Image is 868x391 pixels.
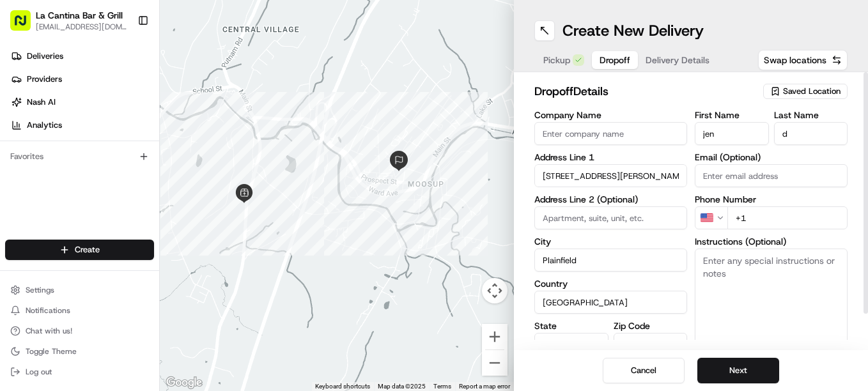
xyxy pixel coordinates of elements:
span: Regen Pajulas [40,198,93,208]
span: Knowledge Base [26,286,98,298]
img: Regen Pajulas [13,186,33,206]
input: Enter address [534,164,687,187]
h2: dropoff Details [534,82,756,100]
span: Dropoff [600,54,630,66]
span: API Documentation [121,286,205,298]
input: Enter last name [774,122,848,145]
input: Enter country [534,291,687,314]
button: La Cantina Bar & Grill[EMAIL_ADDRESS][DOMAIN_NAME] [5,5,132,36]
input: Enter email address [695,164,848,187]
label: City [534,237,687,246]
button: Next [697,358,779,383]
button: [EMAIL_ADDRESS][DOMAIN_NAME] [36,22,127,32]
div: We're available if you need us! [58,135,176,145]
button: Start new chat [217,126,233,141]
div: 📗 [13,287,23,297]
span: [DATE] [103,198,129,208]
div: 💻 [108,287,118,297]
input: Enter zip code [614,333,688,356]
input: Enter phone number [727,206,848,229]
p: Welcome 👋 [13,51,233,72]
button: See all [198,164,233,179]
span: Swap locations [764,54,826,66]
label: Country [534,279,687,288]
img: Google [163,374,205,391]
input: Enter first name [695,122,769,145]
button: Log out [5,363,154,381]
span: Log out [26,367,52,377]
button: Settings [5,281,154,299]
span: Toggle Theme [26,346,77,356]
a: 📗Knowledge Base [8,280,103,303]
div: Past conversations [13,166,86,176]
span: Settings [26,285,54,295]
label: Zip Code [614,321,688,330]
span: Analytics [27,119,62,131]
a: Providers [5,69,159,89]
label: Company Name [534,111,687,119]
span: Providers [27,73,62,85]
span: Pylon [127,296,155,306]
button: Saved Location [763,82,848,100]
label: Address Line 1 [534,153,687,162]
a: 💻API Documentation [103,280,210,303]
a: Terms (opens in new tab) [433,383,451,390]
img: 1736555255976-a54dd68f-1ca7-489b-9aae-adbdc363a1c4 [26,233,36,243]
button: Zoom in [482,324,508,349]
span: • [96,198,100,208]
img: 9188753566659_6852d8bf1fb38e338040_72.png [27,122,50,145]
input: Clear [33,82,211,96]
span: Nash AI [27,96,56,108]
label: Address Line 2 (Optional) [534,195,687,204]
button: Map camera controls [482,278,508,303]
button: Swap locations [758,50,848,70]
a: Powered byPylon [90,296,155,306]
img: Masood Aslam [13,220,33,241]
label: Phone Number [695,195,848,204]
span: Chat with us! [26,326,72,336]
input: Enter city [534,249,687,272]
button: Toggle Theme [5,342,154,360]
button: Create [5,240,154,260]
span: [DATE] [113,233,139,243]
button: Cancel [603,358,685,383]
a: Open this area in Google Maps (opens a new window) [163,374,205,391]
div: Start new chat [58,122,210,135]
a: Nash AI [5,92,159,112]
span: Create [75,244,100,256]
label: First Name [695,111,769,119]
label: Instructions (Optional) [695,237,848,246]
label: Last Name [774,111,848,119]
span: Notifications [26,305,70,316]
label: State [534,321,608,330]
div: Favorites [5,146,154,167]
label: Email (Optional) [695,153,848,162]
img: 1736555255976-a54dd68f-1ca7-489b-9aae-adbdc363a1c4 [13,122,36,145]
h1: Create New Delivery [562,20,704,41]
img: Nash [13,13,38,38]
button: Zoom out [482,350,508,376]
button: Chat with us! [5,322,154,340]
button: Notifications [5,302,154,319]
input: Enter company name [534,122,687,145]
a: Deliveries [5,46,159,66]
span: Pickup [543,54,570,66]
span: Delivery Details [646,54,709,66]
a: Report a map error [459,383,510,390]
span: Deliveries [27,50,63,62]
button: Keyboard shortcuts [315,382,370,391]
img: 1736555255976-a54dd68f-1ca7-489b-9aae-adbdc363a1c4 [26,199,36,209]
a: Analytics [5,115,159,135]
span: • [106,233,111,243]
span: [PERSON_NAME] [40,233,104,243]
input: Apartment, suite, unit, etc. [534,206,687,229]
button: La Cantina Bar & Grill [36,9,123,22]
input: Enter state [534,333,608,356]
span: Saved Location [783,86,841,97]
span: Map data ©2025 [378,383,426,390]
